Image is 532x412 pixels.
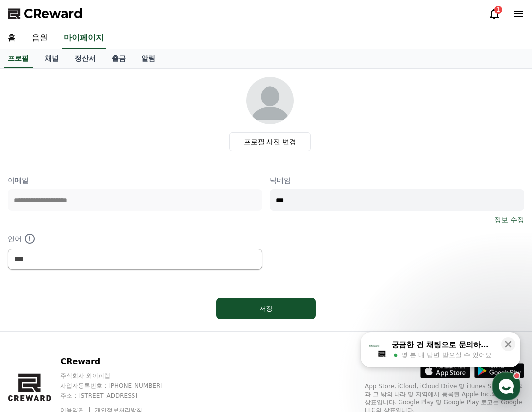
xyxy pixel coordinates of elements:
[60,372,182,380] p: 주식회사 와이피랩
[24,6,83,22] span: CReward
[62,28,106,49] a: 마이페이지
[8,233,262,245] p: 언어
[216,298,316,319] button: 저장
[24,28,56,49] a: 음원
[133,49,163,68] a: 알림
[270,175,524,185] p: 닉네임
[488,8,500,20] a: 1
[60,392,182,400] p: 주소 : [STREET_ADDRESS]
[236,304,296,313] div: 저장
[60,382,182,390] p: 사업자등록번호 : [PHONE_NUMBER]
[494,215,524,225] a: 정보 수정
[37,49,67,68] a: 채널
[104,49,133,68] a: 출금
[8,175,262,185] p: 이메일
[67,49,104,68] a: 정산서
[8,6,83,22] a: CReward
[246,77,294,124] img: profile_image
[4,49,33,68] a: 프로필
[60,356,182,368] p: CReward
[494,6,502,14] div: 1
[229,132,311,151] label: 프로필 사진 변경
